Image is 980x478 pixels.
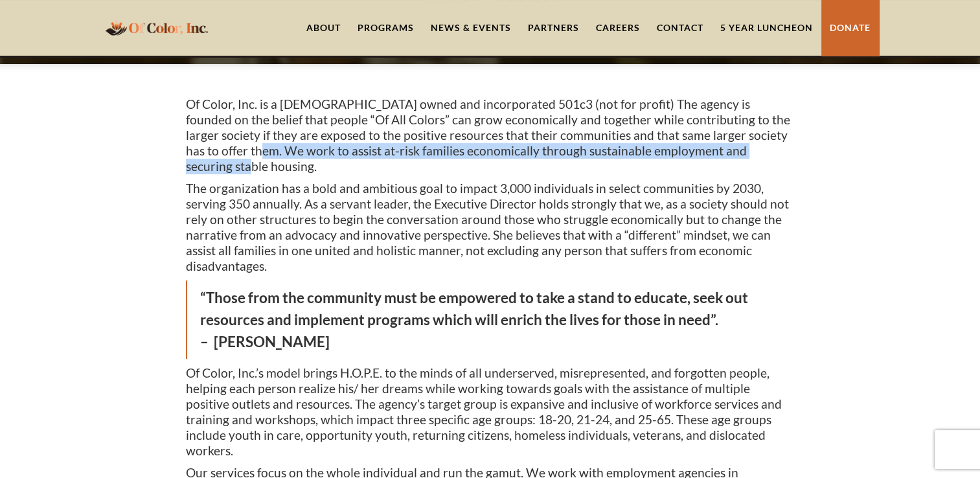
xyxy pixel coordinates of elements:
p: Of Color, Inc.’s model brings H.O.P.E. to the minds of all underserved, misrepresented, and forgo... [186,365,795,459]
p: The organization has a bold and ambitious goal to impact 3,000 individuals in select communities ... [186,181,795,274]
blockquote: “Those from the community must be empowered to take a stand to educate, seek out resources and im... [186,280,795,359]
div: Programs [358,21,414,34]
p: Of Color, Inc. is a [DEMOGRAPHIC_DATA] owned and incorporated 501c3 (not for profit) The agency i... [186,97,795,174]
a: home [102,12,212,43]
